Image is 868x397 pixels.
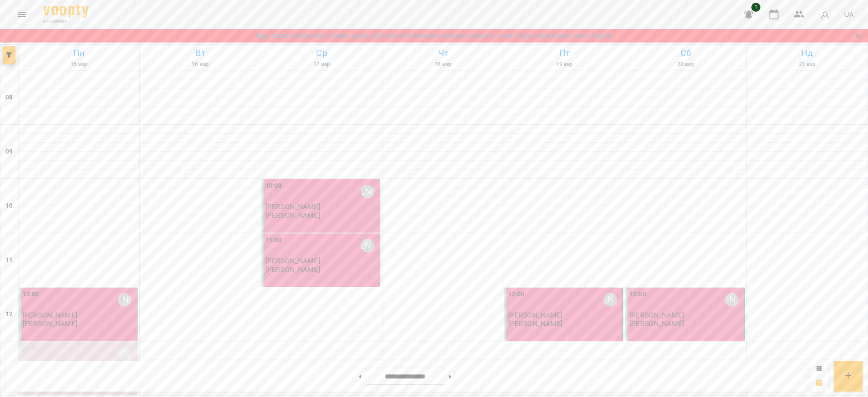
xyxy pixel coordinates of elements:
[20,46,138,60] h6: Пн
[725,293,739,307] div: Єва Логвінова
[118,347,132,361] div: Єва Логвінова
[361,185,374,198] div: Єва Логвінова
[508,311,563,319] span: [PERSON_NAME]
[265,257,320,265] span: [PERSON_NAME]
[265,181,282,191] label: 10:00
[505,46,623,60] h6: Пт
[43,5,89,18] img: Voopty Logo
[852,29,864,42] button: Закрити сповіщення
[751,3,760,12] span: 1
[629,320,684,327] p: [PERSON_NAME]
[5,309,13,319] h6: 12
[141,46,259,60] h6: Вт
[5,93,13,103] h6: 08
[20,60,138,69] h6: 15 вер
[263,60,381,69] h6: 17 вер
[11,4,33,25] button: Menu
[508,290,525,299] label: 12:00
[43,19,89,24] span: For Business
[5,201,13,211] h6: 10
[840,6,857,23] button: UA
[819,8,831,21] img: avatar_s.png
[23,344,39,354] label: 13:00
[263,46,381,60] h6: Ср
[361,239,374,252] div: Єва Логвінова
[505,60,623,69] h6: 19 вер
[748,46,866,60] h6: Нд
[5,147,13,157] h6: 09
[5,255,13,265] h6: 11
[23,320,77,327] p: [PERSON_NAME]
[748,60,866,69] h6: 21 вер
[384,60,502,69] h6: 18 вер
[141,60,259,69] h6: 16 вер
[265,211,320,219] p: [PERSON_NAME]
[844,9,854,19] span: UA
[255,31,613,40] a: Будь ласка оновіть свої платіжні данні, щоб уникнути блокування вашого акаунту. Акаунт буде забло...
[265,266,320,273] p: [PERSON_NAME]
[384,46,502,60] h6: Чт
[265,235,282,245] label: 11:00
[629,311,684,319] span: [PERSON_NAME]
[265,202,320,211] span: [PERSON_NAME]
[629,290,646,299] label: 12:00
[604,293,617,307] div: Єва Логвінова
[508,320,563,327] p: [PERSON_NAME]
[23,290,39,299] label: 12:00
[627,46,745,60] h6: Сб
[627,60,745,69] h6: 20 вер
[23,311,77,319] span: [PERSON_NAME]
[118,293,132,307] div: Єва Логвінова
